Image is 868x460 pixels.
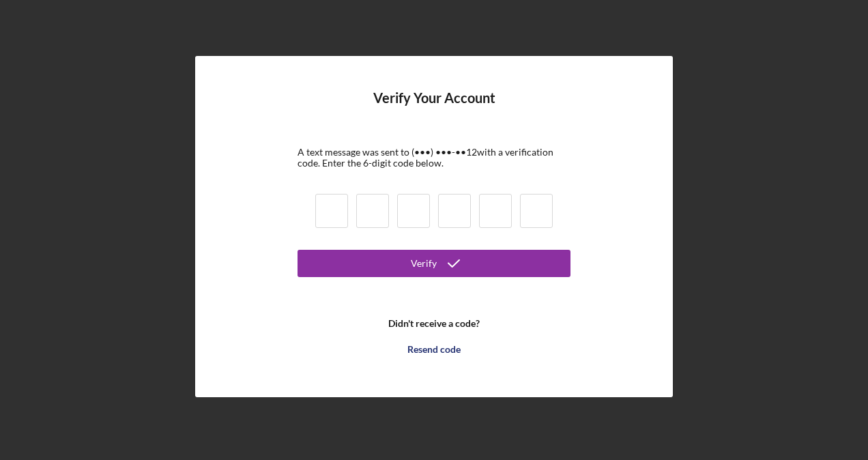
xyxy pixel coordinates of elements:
[298,250,570,277] button: Verify
[388,318,480,329] b: Didn't receive a code?
[407,336,461,363] div: Resend code
[411,250,437,277] div: Verify
[298,147,570,169] div: A text message was sent to (•••) •••-•• 12 with a verification code. Enter the 6-digit code below.
[373,90,495,126] h4: Verify Your Account
[298,336,570,363] button: Resend code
